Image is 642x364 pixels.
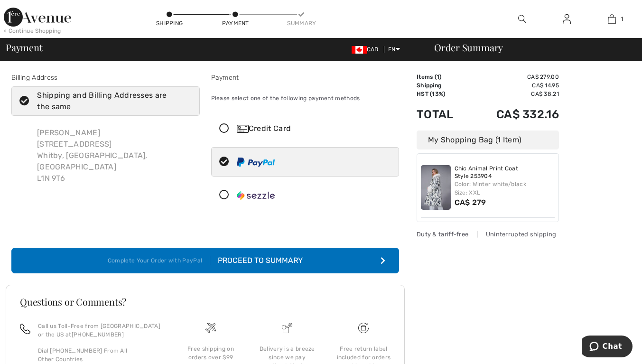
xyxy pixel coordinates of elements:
[237,158,275,167] img: PayPal
[358,323,369,333] img: Free shipping on orders over $99
[455,198,486,207] span: CA$ 279
[455,180,555,197] div: Color: Winter white/black Size: XXL
[237,123,392,134] div: Credit Card
[211,73,400,83] div: Payment
[455,165,555,180] a: Chic Animal Print Coat Style 253904
[388,46,400,53] span: EN
[38,322,161,339] p: Call us Toll-Free from [GEOGRAPHIC_DATA] or the US at
[282,323,292,333] img: Delivery is a breeze since we pay the duties!
[237,125,249,133] img: Credit Card
[211,86,400,110] div: Please select one of the following payment methods
[37,90,185,112] div: Shipping and Billing Addresses are the same
[237,191,275,200] img: Sezzle
[221,19,250,28] div: Payment
[417,81,469,90] td: Shipping
[555,13,578,25] a: Sign In
[518,13,526,25] img: search the website
[563,13,571,25] img: My Info
[437,74,439,80] span: 1
[155,19,184,28] div: Shipping
[20,297,391,307] h3: Questions or Comments?
[417,230,559,239] div: Duty & tariff-free | Uninterrupted shipping
[205,323,216,333] img: Free shipping on orders over $99
[608,13,616,25] img: My Bag
[352,46,382,53] span: CAD
[72,331,124,338] a: [PHONE_NUMBER]
[287,19,316,28] div: Summary
[108,256,210,265] div: Complete Your Order with PayPal
[469,73,559,81] td: CA$ 279.00
[621,15,623,23] span: 1
[469,81,559,90] td: CA$ 14.95
[590,13,634,25] a: 1
[469,90,559,98] td: CA$ 38.21
[4,27,61,35] div: < Continue Shopping
[11,73,200,83] div: Billing Address
[38,346,161,364] p: Dial [PHONE_NUMBER] From All Other Countries
[582,336,633,359] iframe: Opens a widget where you can chat to one of our agents
[29,120,200,192] div: [PERSON_NAME] [STREET_ADDRESS] Whitby, [GEOGRAPHIC_DATA], [GEOGRAPHIC_DATA] L1N 9T6
[417,90,469,98] td: HST (13%)
[417,131,559,149] div: My Shopping Bag (1 Item)
[352,46,367,54] img: Canadian Dollar
[180,345,241,362] div: Free shipping on orders over $99
[417,98,469,131] td: Total
[423,43,636,52] div: Order Summary
[11,248,399,273] button: Complete Your Order with PayPal Proceed to Summary
[20,324,30,334] img: call
[417,73,469,81] td: Items ( )
[6,43,42,52] span: Payment
[210,255,303,266] div: Proceed to Summary
[469,98,559,131] td: CA$ 332.16
[4,8,71,27] img: 1ère Avenue
[421,165,451,210] img: Chic Animal Print Coat Style 253904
